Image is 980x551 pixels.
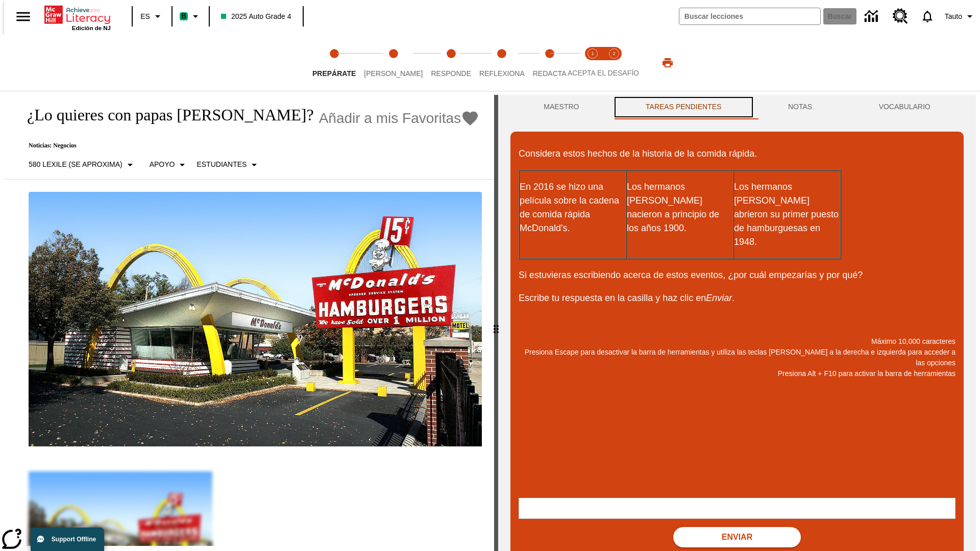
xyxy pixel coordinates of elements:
[519,336,955,347] p: Máximo 10,000 caracteres
[612,95,755,119] button: TAREAS PENDIENTES
[525,35,575,91] button: Redacta step 5 of 5
[519,147,955,161] p: Considera estos hechos de la historia de la comida rápida.
[941,7,980,26] button: Perfil/Configuración
[72,25,111,31] span: Edición de NJ
[16,106,314,124] h1: ¿Lo quieres con papas [PERSON_NAME]?
[519,368,955,379] p: Presiona Alt + F10 para activar la barra de herramientas
[423,35,479,91] button: Responde step 3 of 5
[498,95,976,551] div: activity
[510,95,964,119] div: Instructional Panel Tabs
[706,293,732,303] em: Enviar
[176,7,206,26] button: Boost El color de la clase es verde menta. Cambiar el color de la clase.
[568,69,639,77] span: ACEPTA EL DESAFÍO
[29,159,122,170] p: 580 Lexile (Se aproxima)
[651,54,684,72] button: Imprimir
[431,69,471,78] span: Responde
[612,51,615,56] text: 2
[221,11,291,22] span: 2025 Auto Grade 4
[44,4,111,31] div: Portada
[859,3,887,31] a: Centro de información
[519,291,955,305] p: Escribe tu respuesta en la casilla y haz clic en .
[192,156,264,174] button: Seleccionar estudiante
[4,8,149,17] body: Máximo 10,000 caracteres Presiona Escape para desactivar la barra de herramientas y utiliza las t...
[4,95,494,546] div: reading
[887,3,914,30] a: Centro de recursos, Se abrirá en una pestaña nueva.
[520,180,626,235] p: En 2016 se hizo una película sobre la cadena de comida rápida McDonald's.
[945,11,962,22] span: Tauto
[29,192,482,447] img: Uno de los primeros locales de McDonald's, con el icónico letrero rojo y los arcos amarillos.
[519,347,955,368] p: Presiona Escape para desactivar la barra de herramientas y utiliza las teclas [PERSON_NAME] a la ...
[734,180,840,249] p: Los hermanos [PERSON_NAME] abrieron su primer puesto de hamburguesas en 1948.
[145,156,193,174] button: Tipo de apoyo, Apoyo
[471,35,533,91] button: Reflexiona step 4 of 5
[136,7,168,26] button: Lenguaje: ES, Selecciona un idioma
[673,527,801,547] button: Enviar
[304,35,364,91] button: Prepárate step 1 of 5
[24,156,140,174] button: Seleccione Lexile, 580 Lexile (Se aproxima)
[52,536,96,543] span: Support Offline
[914,3,941,30] a: Notificaciones
[510,95,612,119] button: Maestro
[319,110,461,127] span: Añadir a mis Favoritas
[16,142,479,149] p: Noticias: Negocios
[479,69,525,78] span: Reflexiona
[533,69,567,78] span: Redacta
[591,51,594,56] text: 1
[8,2,38,32] button: Abrir el menú lateral
[197,159,247,170] p: Estudiantes
[150,159,175,170] p: Apoyo
[627,180,733,235] p: Los hermanos [PERSON_NAME] nacieron a principio de los años 1900.
[364,69,423,78] span: [PERSON_NAME]
[312,69,356,78] span: Prepárate
[140,11,150,22] span: ES
[599,35,629,91] button: Acepta el desafío contesta step 2 of 2
[494,95,498,551] div: Pulsa la tecla de intro o la barra espaciadora y luego presiona las flechas de derecha e izquierd...
[181,10,186,22] span: B
[319,109,480,127] button: Añadir a mis Favoritas - ¿Lo quieres con papas fritas?
[755,95,846,119] button: NOTAS
[578,35,607,91] button: Acepta el desafío lee step 1 of 2
[31,528,104,551] button: Support Offline
[679,8,820,24] input: Buscar campo
[519,268,955,282] p: Si estuvieras escribiendo acerca de estos eventos, ¿por cuál empezarías y por qué?
[845,95,964,119] button: VOCABULARIO
[356,35,431,91] button: Lee step 2 of 5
